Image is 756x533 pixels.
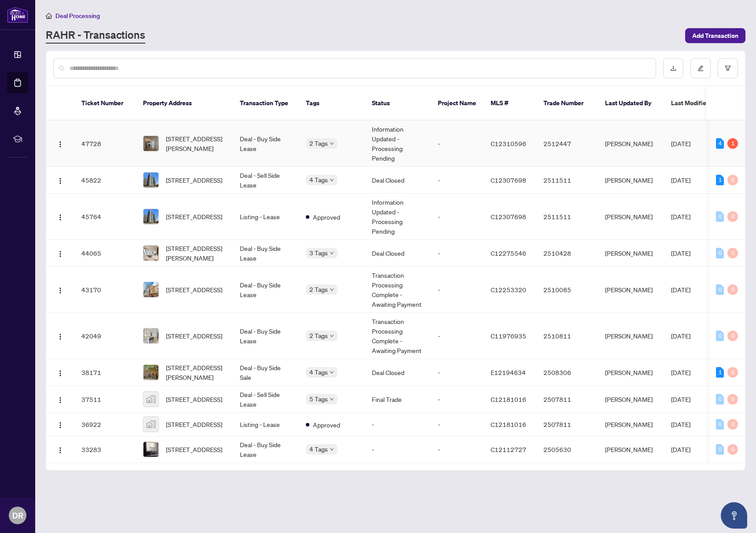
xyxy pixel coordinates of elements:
[716,367,724,378] div: 1
[233,86,299,121] th: Transaction Type
[431,240,484,267] td: -
[74,413,136,436] td: 36922
[598,386,664,413] td: [PERSON_NAME]
[491,368,526,376] span: E12194634
[431,413,484,436] td: -
[74,167,136,194] td: 45822
[727,138,738,149] div: 1
[491,213,526,221] span: C12307698
[365,167,431,194] td: Deal Closed
[136,86,233,121] th: Property Address
[74,194,136,240] td: 45764
[365,386,431,413] td: Final Trade
[53,246,67,260] button: Logo
[536,167,598,194] td: 2511511
[57,141,64,148] img: Logo
[431,359,484,386] td: -
[233,359,299,386] td: Deal - Buy Side Sale
[57,447,64,454] img: Logo
[233,167,299,194] td: Deal - Sell Side Lease
[299,86,365,121] th: Tags
[143,328,158,343] img: thumbnail-img
[727,367,738,378] div: 0
[57,422,64,429] img: Logo
[309,331,328,341] span: 2 Tags
[143,136,158,151] img: thumbnail-img
[598,86,664,121] th: Last Updated By
[57,333,64,340] img: Logo
[330,397,334,401] span: down
[166,134,226,153] span: [STREET_ADDRESS][PERSON_NAME]
[143,365,158,380] img: thumbnail-img
[365,240,431,267] td: Deal Closed
[365,359,431,386] td: Deal Closed
[143,392,158,407] img: thumbnail-img
[53,417,67,431] button: Logo
[671,368,690,376] span: [DATE]
[143,209,158,224] img: thumbnail-img
[431,436,484,463] td: -
[598,267,664,313] td: [PERSON_NAME]
[671,286,690,294] span: [DATE]
[671,420,690,428] span: [DATE]
[536,194,598,240] td: 2511511
[74,359,136,386] td: 38171
[716,419,724,430] div: 0
[233,436,299,463] td: Deal - Buy Side Lease
[431,194,484,240] td: -
[365,86,431,121] th: Status
[716,138,724,149] div: 4
[57,370,64,377] img: Logo
[671,249,690,257] span: [DATE]
[536,313,598,359] td: 2510811
[598,240,664,267] td: [PERSON_NAME]
[330,370,334,375] span: down
[491,140,526,147] span: C12310596
[74,240,136,267] td: 44065
[671,140,690,147] span: [DATE]
[74,386,136,413] td: 37511
[365,413,431,436] td: -
[598,121,664,167] td: [PERSON_NAME]
[431,167,484,194] td: -
[74,313,136,359] td: 42049
[53,136,67,151] button: Logo
[697,65,704,71] span: edit
[309,367,328,377] span: 4 Tags
[309,394,328,404] span: 5 Tags
[431,86,484,121] th: Project Name
[233,240,299,267] td: Deal - Buy Side Lease
[12,509,23,522] span: DR
[313,420,340,430] span: Approved
[598,167,664,194] td: [PERSON_NAME]
[57,177,64,184] img: Logo
[491,332,526,340] span: C11976935
[309,175,328,185] span: 4 Tags
[727,175,738,185] div: 0
[721,502,747,529] button: Open asap
[330,141,334,146] span: down
[166,175,222,185] span: [STREET_ADDRESS]
[671,213,690,221] span: [DATE]
[491,286,526,294] span: C12253320
[727,444,738,455] div: 0
[365,194,431,240] td: Information Updated - Processing Pending
[143,173,158,187] img: thumbnail-img
[46,13,52,19] span: home
[491,249,526,257] span: C12275546
[536,386,598,413] td: 2507811
[536,267,598,313] td: 2510085
[598,194,664,240] td: [PERSON_NAME]
[431,386,484,413] td: -
[692,29,738,43] span: Add Transaction
[330,251,334,255] span: down
[57,397,64,404] img: Logo
[727,284,738,295] div: 0
[233,313,299,359] td: Deal - Buy Side Lease
[166,285,222,294] span: [STREET_ADDRESS]
[166,212,222,221] span: [STREET_ADDRESS]
[671,445,690,453] span: [DATE]
[166,363,226,382] span: [STREET_ADDRESS][PERSON_NAME]
[166,419,222,429] span: [STREET_ADDRESS]
[57,250,64,257] img: Logo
